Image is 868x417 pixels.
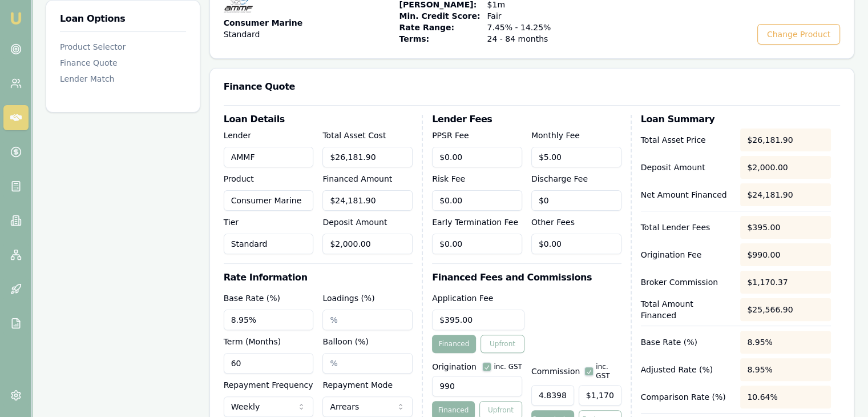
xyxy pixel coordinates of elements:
label: Other Fees [531,218,575,227]
input: $ [432,147,522,167]
input: $ [322,190,413,211]
div: $24,181.90 [740,183,831,206]
button: Financed [432,335,476,353]
input: % [322,353,413,374]
label: Base Rate (%) [224,294,280,303]
span: 7.45% - 14.25% [487,22,570,33]
h3: Financed Fees and Commissions [432,273,621,282]
p: Base Rate (%) [641,336,732,348]
label: Discharge Fee [531,174,588,183]
input: $ [531,234,621,254]
h3: Loan Summary [641,115,831,124]
div: $26,181.90 [740,129,831,151]
label: Early Termination Fee [432,218,518,227]
label: Deposit Amount [322,218,387,227]
span: Standard [224,29,260,40]
div: $2,000.00 [740,156,831,179]
label: Monthly Fee [531,131,580,140]
label: Loadings (%) [322,294,374,303]
label: Tier [224,218,239,227]
label: Risk Fee [432,174,465,183]
div: Product Selector [60,41,186,53]
p: Origination Fee [641,249,732,260]
p: Comparison Rate (%) [641,391,732,403]
label: Commission [531,367,580,375]
span: Consumer Marine [224,17,303,29]
span: Min. Credit Score: [399,10,481,22]
span: Rate Range: [399,22,481,33]
p: Total Lender Fees [641,222,732,233]
div: $1,170.37 [740,271,831,294]
img: emu-icon-u.png [9,11,23,25]
span: Terms: [399,33,481,45]
h3: Rate Information [224,273,413,282]
p: Net Amount Financed [641,189,732,201]
label: PPSR Fee [432,131,469,140]
h3: Finance Quote [224,82,840,91]
input: % [224,310,314,330]
input: % [322,310,413,330]
p: Deposit Amount [641,162,732,173]
input: $ [322,147,413,167]
input: % [531,385,574,406]
p: Adjusted Rate (%) [641,364,732,375]
input: $ [432,190,522,211]
div: $990.00 [740,243,831,266]
label: Application Fee [432,294,493,303]
input: $ [322,234,413,254]
div: $395.00 [740,216,831,239]
input: $ [432,234,522,254]
p: Total Amount Financed [641,298,732,321]
span: 24 - 84 months [487,33,570,45]
h3: Lender Fees [432,115,621,124]
div: Lender Match [60,73,186,85]
h3: Loan Details [224,115,413,124]
label: Total Asset Cost [322,131,386,140]
div: $25,566.90 [740,298,831,321]
button: Change Product [757,24,840,45]
h3: Loan Options [60,14,186,23]
label: Lender [224,131,251,140]
label: Repayment Frequency [224,380,313,390]
div: inc. GST [584,362,621,380]
div: inc. GST [482,362,522,371]
div: Finance Quote [60,57,186,69]
p: Total Asset Price [641,134,732,146]
label: Financed Amount [322,174,392,183]
span: Fair [487,10,570,22]
div: 8.95% [740,331,831,354]
div: 8.95% [740,358,831,381]
p: Broker Commission [641,276,732,288]
button: Upfront [481,335,524,353]
input: $ [531,147,621,167]
input: $ [432,310,524,330]
input: $ [531,190,621,211]
label: Balloon (%) [322,337,369,346]
label: Term (Months) [224,337,281,346]
label: Origination [432,363,477,371]
label: Product [224,174,254,183]
div: 10.64% [740,386,831,408]
label: Repayment Mode [322,380,393,390]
